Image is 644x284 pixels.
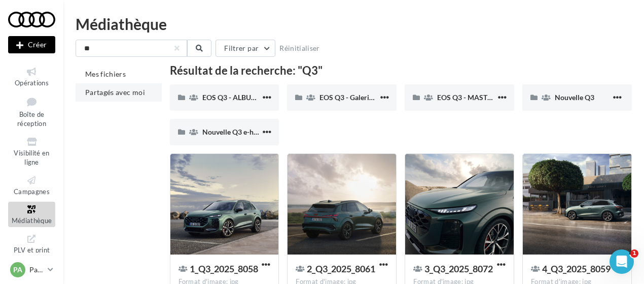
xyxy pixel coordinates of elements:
a: Opérations [8,64,55,89]
span: PA [13,265,22,275]
span: Nouvelle Q3 [555,93,594,102]
a: PA Partenaire Audi [8,260,55,279]
span: 3_Q3_2025_8072 [424,263,493,274]
button: Créer [8,36,55,53]
a: Campagnes [8,173,55,198]
button: Réinitialiser [275,42,324,54]
a: Visibilité en ligne [8,134,55,169]
span: Mes fichiers [85,70,126,78]
div: Nouvelle campagne [8,36,55,53]
div: Résultat de la recherche: "Q3" [170,65,632,76]
span: EOS Q3 - Galerie 2 [319,93,378,102]
div: Médiathèque [76,16,632,31]
span: EOS Q3 - ALBUM PHOTO [202,93,283,102]
span: 2_Q3_2025_8061 [307,263,375,274]
span: Partagés avec moi [85,88,145,97]
span: 1_Q3_2025_8058 [190,263,258,274]
span: Visibilité en ligne [14,149,49,167]
span: 1 [630,249,638,258]
span: EOS Q3 - MASTER INTERIEUR [437,93,533,102]
a: PLV et print personnalisable [8,231,55,275]
span: PLV et print personnalisable [13,244,51,273]
a: Boîte de réception [8,93,55,130]
span: 4_Q3_2025_8059 [542,263,611,274]
span: Boîte de réception [17,110,46,128]
span: Médiathèque [12,216,52,225]
button: Filtrer par [216,40,275,57]
span: Opérations [15,79,49,87]
a: Médiathèque [8,202,55,227]
p: Partenaire Audi [29,265,44,275]
span: Nouvelle Q3 e-hybrid [202,128,270,136]
span: Campagnes [14,187,50,196]
iframe: Intercom live chat [610,249,634,274]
